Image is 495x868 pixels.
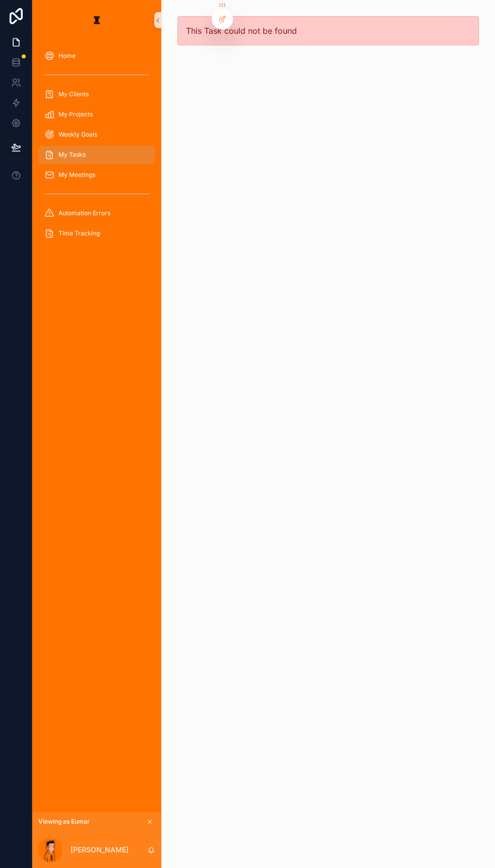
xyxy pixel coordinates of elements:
span: My Clients [58,90,89,98]
a: My Meetings [38,166,155,184]
a: My Tasks [38,146,155,164]
a: My Projects [38,105,155,123]
a: Time Tracking [38,224,155,242]
span: Automation Errors [58,209,110,217]
a: My Clients [38,85,155,103]
a: Weekly Goals [38,126,155,144]
span: Time Tracking [58,229,100,237]
p: [PERSON_NAME] [71,845,129,855]
span: My Tasks [58,151,86,159]
span: Viewing as Eumar [38,818,90,826]
span: Weekly Goals [58,131,97,139]
div: scrollable content [32,40,161,254]
img: App logo [89,12,105,28]
span: This Task could not be found [186,26,297,36]
a: Home [38,47,155,65]
span: My Projects [58,110,93,118]
a: Automation Errors [38,204,155,222]
span: My Meetings [58,171,95,179]
span: Home [58,52,76,60]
